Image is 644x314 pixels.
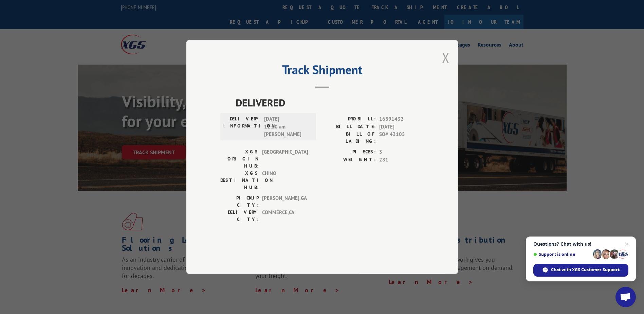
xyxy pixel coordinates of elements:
[262,209,308,223] span: COMMERCE , CA
[379,123,424,131] span: [DATE]
[220,148,259,170] label: XGS ORIGIN HUB:
[264,115,310,138] span: [DATE] 11:30 am [PERSON_NAME]
[322,123,376,131] label: BILL DATE:
[533,264,628,277] div: Chat with XGS Customer Support
[262,194,308,209] span: [PERSON_NAME] , GA
[236,95,424,110] span: DELIVERED
[220,209,259,223] label: DELIVERY CITY:
[262,148,308,170] span: [GEOGRAPHIC_DATA]
[220,194,259,209] label: PICKUP CITY:
[322,148,376,156] label: PIECES:
[379,130,424,145] span: SO# 43105
[379,115,424,123] span: 16891432
[322,156,376,164] label: WEIGHT:
[322,130,376,145] label: BILL OF LADING:
[379,148,424,156] span: 3
[551,267,620,273] span: Chat with XGS Customer Support
[379,156,424,164] span: 281
[623,240,631,248] span: Close chat
[533,241,628,247] span: Questions? Chat with us!
[615,287,636,307] div: Open chat
[222,115,261,138] label: DELIVERY INFORMATION:
[220,170,259,191] label: XGS DESTINATION HUB:
[262,170,308,191] span: CHINO
[220,65,424,78] h2: Track Shipment
[322,115,376,123] label: PROBILL:
[533,252,590,257] span: Support is online
[442,49,449,67] button: Close modal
